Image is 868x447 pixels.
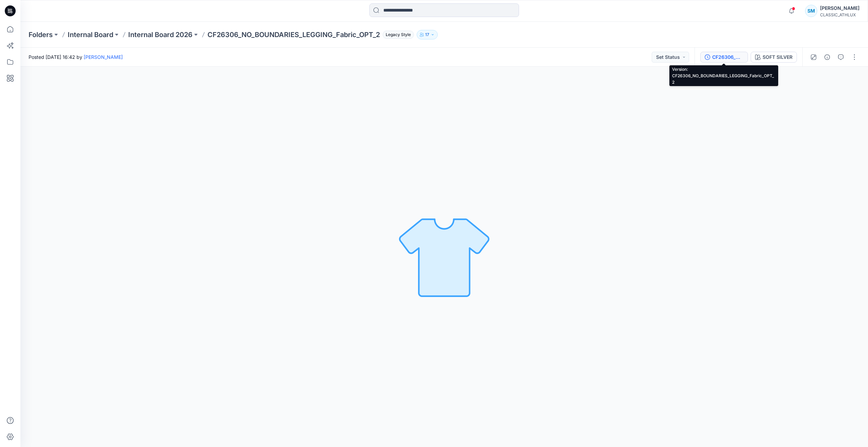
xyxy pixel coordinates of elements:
[207,30,380,39] p: CF26306_NO_BOUNDARIES_LEGGING_Fabric_OPT_2
[822,52,833,63] button: Details
[84,54,123,60] a: [PERSON_NAME]
[417,30,438,39] button: 17
[700,52,748,63] button: CF26306_NO_BOUNDARIES_LEGGING_Fabric_OPT_2
[820,12,859,17] div: CLASSIC_ATHLUX
[425,31,429,38] p: 17
[751,52,797,63] button: SOFT SILVER
[763,53,792,61] div: SOFT SILVER
[128,30,193,39] a: Internal Board 2026
[29,30,53,39] a: Folders
[68,30,113,39] a: Internal Board
[383,31,414,39] span: Legacy Style
[820,4,859,12] div: [PERSON_NAME]
[397,209,492,304] img: No Outline
[712,53,744,61] div: CF26306_NO_BOUNDARIES_LEGGING_Fabric_OPT_2
[805,5,817,17] div: SM
[29,53,123,61] span: Posted [DATE] 16:42 by
[380,30,414,39] button: Legacy Style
